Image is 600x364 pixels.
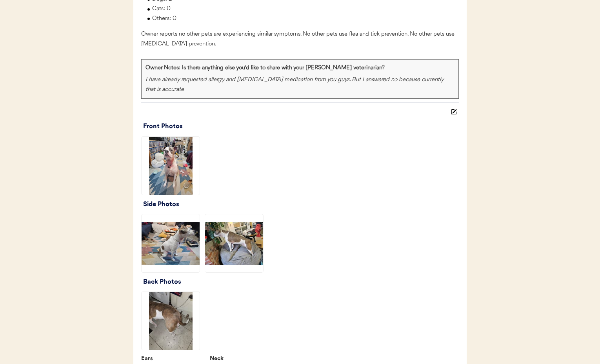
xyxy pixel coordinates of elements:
[210,354,249,364] div: Neck
[152,14,459,24] div: Others: 0
[145,77,445,92] em: I have already requested allergy and [MEDICAL_DATA] medication from you guys. But I answered no b...
[143,277,459,288] div: Back Photos
[141,354,180,364] div: Ears
[142,292,200,350] img: mms-MM59f3228f047f13231987726fc2ef14a1-4c94d601-d775-40df-8ea5-c3f1ffa25a27.jpeg
[152,4,459,14] div: Cats: 0
[145,65,385,71] strong: Owner Notes: Is there anything else you'd like to share with your [PERSON_NAME] veterinarian?
[143,199,459,210] div: Side Photos
[142,214,200,272] img: 17454455454842953555078821567893.webp
[142,137,200,195] img: https%3A%2F%2Fb1fdecc9f5d32684efbb068259a22d3b.cdn.bubble.io%2Ff1745605994474x482307937342643800%...
[205,214,263,272] img: https%3A%2F%2Fb1fdecc9f5d32684efbb068259a22d3b.cdn.bubble.io%2Ff1745606012174x394635103590600640%...
[141,30,459,49] div: Owner reports no other pets are experiencing similar symptoms. No other pets use flea and tick pr...
[143,121,459,132] div: Front Photos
